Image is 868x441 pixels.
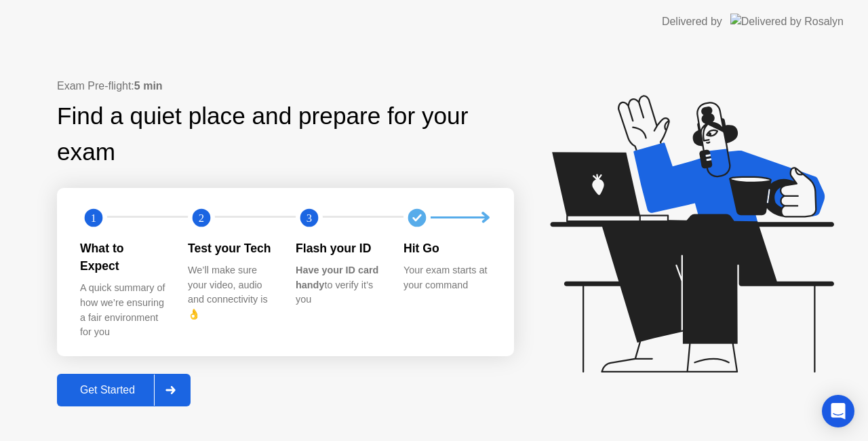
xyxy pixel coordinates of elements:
button: Get Started [57,374,191,406]
text: 1 [91,211,96,224]
div: Your exam starts at your command [403,263,490,292]
text: 3 [307,211,312,224]
div: Get Started [61,384,154,396]
div: We’ll make sure your video, audio and connectivity is 👌 [188,263,274,322]
b: 5 min [134,80,163,92]
div: Delivered by [662,14,722,30]
div: Open Intercom Messenger [822,395,854,427]
div: Exam Pre-flight: [57,78,514,94]
div: to verify it’s you [296,263,382,307]
div: What to Expect [80,239,166,275]
b: Have your ID card handy [296,265,378,290]
text: 2 [199,211,204,224]
img: Delivered by Rosalyn [730,14,844,29]
div: Find a quiet place and prepare for your exam [57,98,514,170]
div: Flash your ID [296,239,382,257]
div: Hit Go [403,239,490,257]
div: A quick summary of how we’re ensuring a fair environment for you [80,281,166,339]
div: Test your Tech [188,239,274,257]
